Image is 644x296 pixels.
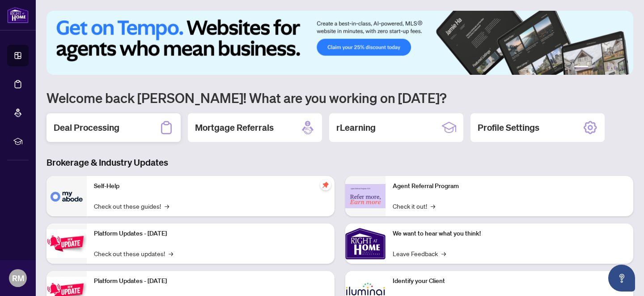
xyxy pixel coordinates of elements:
[54,121,119,134] h2: Deal Processing
[345,223,386,264] img: We want to hear what you think!
[94,201,169,211] a: Check out these guides!→
[47,11,633,75] img: Slide 0
[614,66,617,69] button: 5
[47,89,633,106] h1: Welcome back [PERSON_NAME]! What are you working on [DATE]?
[7,7,29,23] img: logo
[47,229,87,257] img: Platform Updates - July 21, 2025
[621,66,624,69] button: 6
[608,265,635,292] button: Open asap
[94,229,327,239] p: Platform Updates - [DATE]
[336,121,376,134] h2: rLearning
[320,180,331,190] span: pushpin
[47,176,87,216] img: Self-Help
[393,229,626,239] p: We want to hear what you think!
[345,184,386,209] img: Agent Referral Program
[592,66,596,69] button: 2
[195,121,274,134] h2: Mortgage Referrals
[393,201,435,211] a: Check it out!→
[393,276,626,286] p: Identify your Client
[606,66,610,69] button: 4
[47,156,633,169] h3: Brokerage & Industry Updates
[169,249,173,258] span: →
[574,66,589,69] button: 1
[478,121,539,134] h2: Profile Settings
[431,201,435,211] span: →
[393,249,446,258] a: Leave Feedback→
[12,272,24,284] span: RM
[94,249,173,258] a: Check out these updates!→
[393,181,626,191] p: Agent Referral Program
[599,66,603,69] button: 3
[165,201,169,211] span: →
[94,276,327,286] p: Platform Updates - [DATE]
[441,249,446,258] span: →
[94,181,327,191] p: Self-Help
